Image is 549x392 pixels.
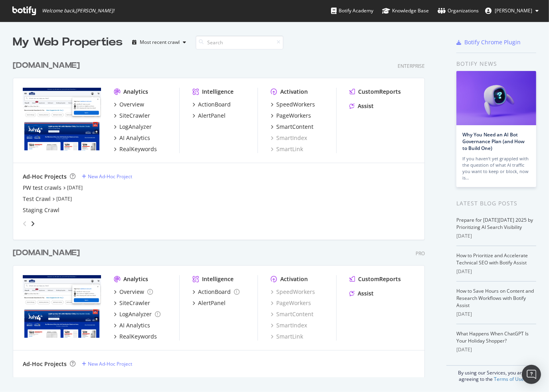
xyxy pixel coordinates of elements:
div: grid [13,50,431,377]
a: How to Save Hours on Content and Research Workflows with Botify Assist [456,288,534,309]
div: ActionBoard [198,288,231,296]
div: Knowledge Base [382,7,429,15]
a: SmartIndex [271,321,307,329]
img: www.lowes.com [23,88,101,150]
div: angle-left [20,217,30,230]
input: Search [196,35,283,49]
div: [DATE] [456,311,536,318]
div: angle-right [30,220,36,228]
a: SmartLink [271,333,303,341]
div: SiteCrawler [119,112,150,120]
a: How to Prioritize and Accelerate Technical SEO with Botify Assist [456,252,528,266]
div: AI Analytics [119,134,150,142]
div: AI Analytics [119,321,150,329]
div: SiteCrawler [119,299,150,307]
div: New Ad-Hoc Project [88,360,132,367]
div: Activation [280,275,308,283]
img: www.lowessecondary.com [23,275,101,338]
a: SmartContent [271,310,313,318]
a: Botify Chrome Plugin [456,38,521,46]
div: Assist [358,290,374,297]
a: SpeedWorkers [271,288,315,296]
button: Most recent crawl [129,36,189,49]
button: [PERSON_NAME] [479,4,545,17]
div: Botify Academy [331,7,373,15]
a: SmartContent [271,123,313,131]
a: Overview [114,288,153,296]
div: Overview [119,288,144,296]
a: PW test crawls [23,184,61,192]
div: Intelligence [202,275,234,283]
a: Terms of Use [494,376,524,382]
a: PageWorkers [271,299,311,307]
div: [DATE] [456,268,536,275]
a: LogAnalyzer [114,123,152,131]
div: Most recent crawl [140,40,180,45]
a: RealKeywords [114,145,157,153]
div: RealKeywords [119,145,157,153]
a: AI Analytics [114,134,150,142]
a: [DOMAIN_NAME] [13,60,83,71]
a: AI Analytics [114,321,150,329]
div: New Ad-Hoc Project [88,173,132,180]
a: ActionBoard [192,288,240,296]
div: Ad-Hoc Projects [23,173,67,181]
div: AlertPanel [198,112,226,120]
div: ActionBoard [198,100,231,108]
div: Intelligence [202,88,234,96]
a: Staging Crawl [23,206,59,214]
a: CustomReports [349,275,401,283]
div: Latest Blog Posts [456,199,536,208]
div: Botify Chrome Plugin [464,38,521,46]
div: SpeedWorkers [276,100,315,108]
div: AlertPanel [198,299,226,307]
div: Pro [416,250,425,257]
div: RealKeywords [119,333,157,341]
div: Assist [358,102,374,110]
a: SmartLink [271,145,303,153]
div: SmartContent [276,123,313,131]
div: LogAnalyzer [119,310,152,318]
a: [DATE] [67,184,83,191]
div: By using our Services, you are agreeing to the [446,365,536,382]
div: [DATE] [456,232,536,240]
div: LogAnalyzer [119,123,152,131]
a: [DOMAIN_NAME] [13,247,83,259]
div: Botify news [456,59,536,68]
div: Enterprise [398,63,425,69]
a: [DATE] [56,195,72,202]
div: [DATE] [456,346,536,353]
a: ActionBoard [192,100,231,108]
div: Open Intercom Messenger [522,365,541,384]
div: [DOMAIN_NAME] [13,60,80,71]
div: If you haven’t yet grappled with the question of what AI traffic you want to keep or block, now is… [462,156,530,181]
a: LogAnalyzer [114,310,161,318]
a: PageWorkers [271,112,311,120]
div: [DOMAIN_NAME] [13,247,80,259]
a: New Ad-Hoc Project [82,360,132,367]
a: RealKeywords [114,333,157,341]
a: New Ad-Hoc Project [82,173,132,180]
a: SpeedWorkers [271,100,315,108]
a: CustomReports [349,88,401,96]
div: Organizations [438,7,479,15]
a: SmartIndex [271,134,307,142]
span: Randy Dargenio [495,7,532,14]
div: Activation [280,88,308,96]
img: Why You Need an AI Bot Governance Plan (and How to Build One) [456,71,536,125]
a: AlertPanel [192,112,226,120]
a: SiteCrawler [114,299,150,307]
a: Test Crawl [23,195,51,203]
div: Analytics [123,88,148,96]
span: Welcome back, [PERSON_NAME] ! [42,8,114,14]
div: Ad-Hoc Projects [23,360,67,368]
a: What Happens When ChatGPT Is Your Holiday Shopper? [456,330,529,344]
